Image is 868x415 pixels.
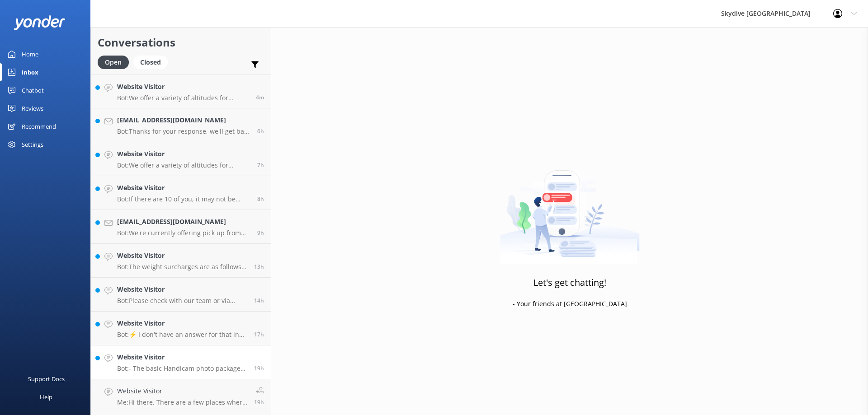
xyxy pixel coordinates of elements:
[117,161,250,169] p: Bot: We offer a variety of altitudes for skydiving, with all dropzones providing jumps up to 15,0...
[257,127,264,135] span: Aug 28 2025 03:32am (UTC +10:00) Australia/Brisbane
[22,81,44,99] div: Chatbot
[254,263,264,270] span: Aug 27 2025 08:57pm (UTC +10:00) Australia/Brisbane
[257,161,264,169] span: Aug 28 2025 02:39am (UTC +10:00) Australia/Brisbane
[22,63,38,81] div: Inbox
[117,127,250,135] p: Bot: Thanks for your response, we'll get back to you as soon as we can during opening hours.
[98,57,133,67] a: Open
[117,318,247,328] h4: Website Visitor
[117,352,247,362] h4: Website Visitor
[254,398,264,406] span: Aug 27 2025 02:40pm (UTC +10:00) Australia/Brisbane
[117,94,249,102] p: Bot: We offer a variety of altitudes for skydiving, with all dropzones providing jumps up to 15,0...
[254,331,264,338] span: Aug 27 2025 05:06pm (UTC +10:00) Australia/Brisbane
[117,115,250,125] h4: [EMAIL_ADDRESS][DOMAIN_NAME]
[533,275,606,290] h3: Let's get chatting!
[513,299,627,309] p: - Your friends at [GEOGRAPHIC_DATA]
[22,45,38,63] div: Home
[117,183,250,193] h4: Website Visitor
[257,229,264,237] span: Aug 28 2025 12:27am (UTC +10:00) Australia/Brisbane
[117,149,250,159] h4: Website Visitor
[22,99,43,117] div: Reviews
[91,142,271,176] a: Website VisitorBot:We offer a variety of altitudes for skydiving, with all dropzones providing ju...
[117,297,247,305] p: Bot: Please check with our team or via online availability to confirm your pick-up point and time...
[91,278,271,312] a: Website VisitorBot:Please check with our team or via online availability to confirm your pick-up ...
[117,217,250,227] h4: [EMAIL_ADDRESS][DOMAIN_NAME]
[133,56,168,69] div: Closed
[257,195,264,203] span: Aug 28 2025 01:26am (UTC +10:00) Australia/Brisbane
[133,57,172,67] a: Closed
[117,195,250,203] p: Bot: If there are 10 of you, it may not be possible for all of you to go up in one plane together...
[500,151,640,264] img: artwork of a man stealing a conversation from at giant smartphone
[28,370,65,388] div: Support Docs
[117,263,247,271] p: Bot: The weight surcharges are as follows, payable at the drop zone: - 94kg - 104kgs = $55.00 AUD...
[22,135,43,154] div: Settings
[117,386,247,396] h4: Website Visitor
[117,82,249,92] h4: Website Visitor
[22,117,56,135] div: Recommend
[91,244,271,278] a: Website VisitorBot:The weight surcharges are as follows, payable at the drop zone: - 94kg - 104kg...
[117,284,247,294] h4: Website Visitor
[98,56,129,69] div: Open
[40,388,52,406] div: Help
[91,312,271,345] a: Website VisitorBot:⚡ I don't have an answer for that in my knowledge base. Please try and rephras...
[117,364,247,373] p: Bot: - The basic Handicam photo package costs $129 per person and includes photos of your entire ...
[91,108,271,142] a: [EMAIL_ADDRESS][DOMAIN_NAME]Bot:Thanks for your response, we'll get back to you as soon as we can...
[91,210,271,244] a: [EMAIL_ADDRESS][DOMAIN_NAME]Bot:We're currently offering pick up from the majority of our locatio...
[254,297,264,304] span: Aug 27 2025 07:36pm (UTC +10:00) Australia/Brisbane
[98,34,264,51] h2: Conversations
[91,75,271,108] a: Website VisitorBot:We offer a variety of altitudes for skydiving, with all dropzones providing ju...
[91,176,271,210] a: Website VisitorBot:If there are 10 of you, it may not be possible for all of you to go up in one ...
[117,398,247,406] p: Me: Hi there. There are a few places where the cruises dock. Which port is your ship docking?
[14,15,66,30] img: yonder-white-logo.png
[117,229,250,237] p: Bot: We're currently offering pick up from the majority of our locations. Please check with our t...
[256,93,264,101] span: Aug 28 2025 10:14am (UTC +10:00) Australia/Brisbane
[91,345,271,379] a: Website VisitorBot:- The basic Handicam photo package costs $129 per person and includes photos o...
[117,251,247,261] h4: Website Visitor
[117,331,247,339] p: Bot: ⚡ I don't have an answer for that in my knowledge base. Please try and rephrase your questio...
[91,379,271,413] a: Website VisitorMe:Hi there. There are a few places where the cruises dock. Which port is your shi...
[254,364,264,372] span: Aug 27 2025 03:17pm (UTC +10:00) Australia/Brisbane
